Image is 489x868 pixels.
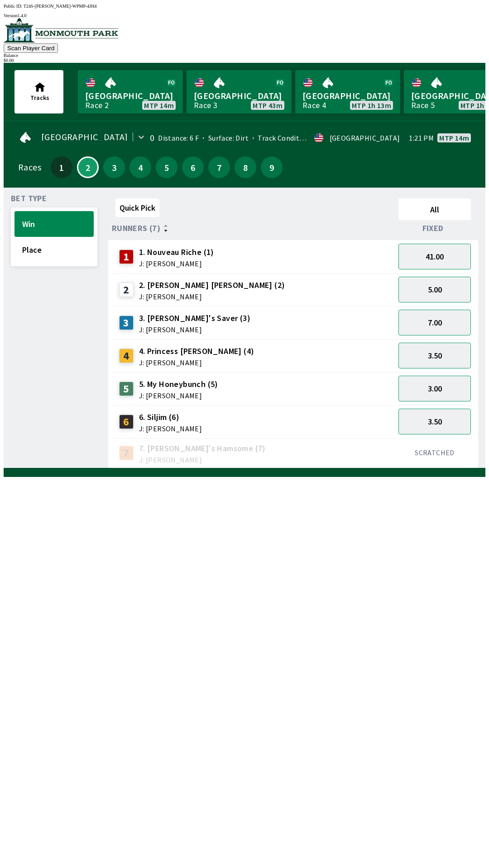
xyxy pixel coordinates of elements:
span: 3.50 [428,416,442,427]
span: J: [PERSON_NAME] [139,359,254,366]
span: 9 [263,164,280,170]
div: Public ID: [4,4,485,9]
div: 5 [119,382,134,396]
span: MTP 14m [439,134,469,142]
span: Distance: 6 F [158,133,199,142]
div: 1 [119,250,134,264]
div: 4 [119,349,134,363]
span: 4. Princess [PERSON_NAME] (4) [139,345,254,357]
span: MTP 14m [144,102,174,109]
div: 0 [150,134,154,142]
button: 3.00 [398,376,471,401]
button: 9 [261,156,283,178]
button: 5.00 [398,277,471,302]
button: 8 [235,156,256,178]
div: Race 4 [302,102,326,109]
span: J: [PERSON_NAME] [139,456,266,463]
div: Fixed [395,224,475,233]
span: Tracks [30,94,49,102]
span: 3.50 [428,350,442,361]
span: 8 [237,164,254,170]
button: 4 [129,156,151,178]
button: Scan Player Card [4,43,58,53]
button: Quick Pick [115,198,159,217]
div: Race 5 [411,102,435,109]
button: 6 [182,156,204,178]
a: [GEOGRAPHIC_DATA]Race 2MTP 14m [78,70,183,113]
button: 41.00 [398,244,471,269]
span: 4 [132,164,149,170]
span: J: [PERSON_NAME] [139,260,214,267]
span: 3. [PERSON_NAME]'s Saver (3) [139,312,250,324]
img: venue logo [4,18,118,42]
button: 2 [77,156,99,178]
div: Race 2 [85,102,109,109]
div: Races [18,164,41,171]
span: Fixed [422,225,444,232]
span: [GEOGRAPHIC_DATA] [194,90,284,102]
span: All [403,204,467,215]
span: [GEOGRAPHIC_DATA] [85,90,176,102]
button: Tracks [14,70,63,113]
span: J: [PERSON_NAME] [139,425,202,432]
span: 7.00 [428,317,442,328]
div: 7 [119,446,134,460]
button: Win [14,211,94,237]
span: 1:21 PM [409,134,434,142]
span: 6 [184,164,201,170]
span: Surface: Dirt [199,133,249,142]
button: 3.50 [398,409,471,434]
button: 1 [51,156,72,178]
span: 5 [158,164,175,170]
span: 1 [53,164,70,170]
div: Race 3 [194,102,217,109]
button: 5 [156,156,177,178]
span: MTP 43m [253,102,283,109]
div: [GEOGRAPHIC_DATA] [330,134,400,142]
div: Runners (7) [112,224,395,233]
span: [GEOGRAPHIC_DATA] [302,90,393,102]
div: SCRATCHED [398,448,471,457]
span: 6. Siljim (6) [139,411,202,423]
button: All [398,198,471,220]
div: Version 1.4.0 [4,13,485,18]
span: Track Condition: Heavy [249,133,332,142]
span: [GEOGRAPHIC_DATA] [41,133,128,141]
span: 3.00 [428,383,442,394]
span: 41.00 [426,251,444,262]
span: Quick Pick [120,203,155,213]
span: Runners (7) [112,225,160,232]
div: 3 [119,316,134,330]
span: 7 [211,164,228,170]
div: Balance [4,53,485,58]
button: 7.00 [398,310,471,335]
div: $ 0.00 [4,58,485,63]
span: J: [PERSON_NAME] [139,392,218,399]
span: MTP 1h 13m [352,102,391,109]
button: 3.50 [398,343,471,368]
span: J: [PERSON_NAME] [139,326,250,333]
span: 2 [80,165,96,170]
span: Win [22,219,86,229]
button: Place [14,237,94,263]
span: T24S-[PERSON_NAME]-WPMP-4JH4 [24,4,97,9]
span: 1. Nouveau Riche (1) [139,246,214,258]
button: 3 [103,156,125,178]
a: [GEOGRAPHIC_DATA]Race 4MTP 1h 13m [295,70,400,113]
span: Place [22,245,86,255]
span: J: [PERSON_NAME] [139,293,285,300]
div: 6 [119,415,134,429]
span: 5. My Honeybunch (5) [139,378,218,390]
span: 2. [PERSON_NAME] [PERSON_NAME] (2) [139,279,285,291]
button: 7 [208,156,230,178]
span: 5.00 [428,284,442,295]
span: Bet Type [11,195,47,202]
span: 3 [105,164,123,170]
span: 7. [PERSON_NAME]'s Hamsome (7) [139,443,266,454]
div: 2 [119,283,134,297]
a: [GEOGRAPHIC_DATA]Race 3MTP 43m [187,70,292,113]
